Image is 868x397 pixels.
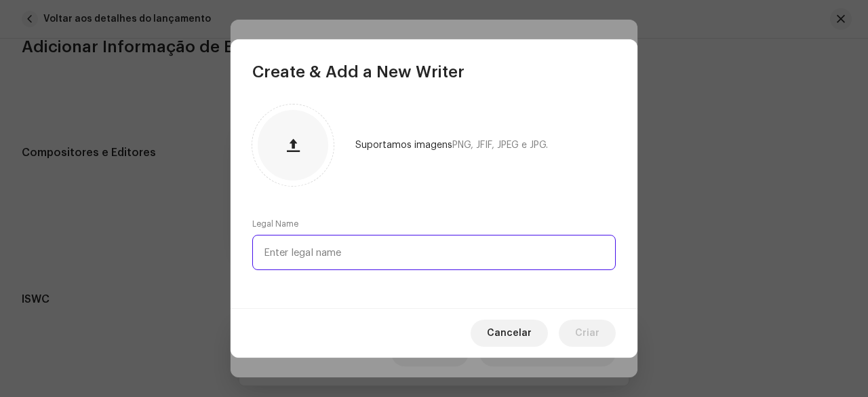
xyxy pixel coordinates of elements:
[355,140,548,151] div: Suportamos imagens
[575,320,599,347] span: Criar
[487,320,532,347] span: Cancelar
[559,320,616,347] button: Criar
[252,61,465,83] span: Create & Add a New Writer
[252,219,298,229] label: Legal Name
[452,140,548,150] span: PNG, JFIF, JPEG e JPG.
[252,235,616,270] input: Enter legal name
[471,320,548,347] button: Cancelar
